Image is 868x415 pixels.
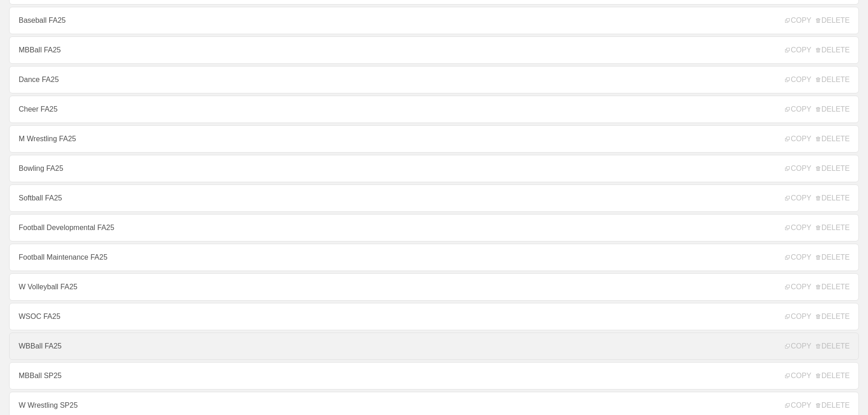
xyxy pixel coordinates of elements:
span: DELETE [816,164,850,173]
span: COPY [785,16,811,25]
span: DELETE [816,46,850,54]
span: DELETE [816,283,850,291]
iframe: Chat Widget [704,309,868,415]
a: Football Developmental FA25 [9,214,859,241]
span: DELETE [816,253,850,261]
a: W Volleyball FA25 [9,273,859,301]
span: DELETE [816,194,850,202]
span: DELETE [816,135,850,143]
a: MBBall FA25 [9,36,859,64]
span: DELETE [816,105,850,113]
a: WSOC FA25 [9,303,859,330]
span: COPY [785,283,811,291]
span: COPY [785,135,811,143]
a: Football Maintenance FA25 [9,244,859,271]
a: Baseball FA25 [9,7,859,34]
a: Softball FA25 [9,184,859,212]
a: WBBall FA25 [9,333,859,360]
span: COPY [785,46,811,54]
span: COPY [785,253,811,261]
a: MBBall SP25 [9,362,859,389]
span: DELETE [816,16,850,25]
a: M Wrestling FA25 [9,125,859,153]
span: COPY [785,224,811,232]
a: Bowling FA25 [9,155,859,182]
span: COPY [785,76,811,84]
span: COPY [785,194,811,202]
span: COPY [785,105,811,113]
span: DELETE [816,224,850,232]
span: DELETE [816,76,850,84]
a: Cheer FA25 [9,96,859,123]
span: COPY [785,164,811,173]
a: Dance FA25 [9,66,859,93]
